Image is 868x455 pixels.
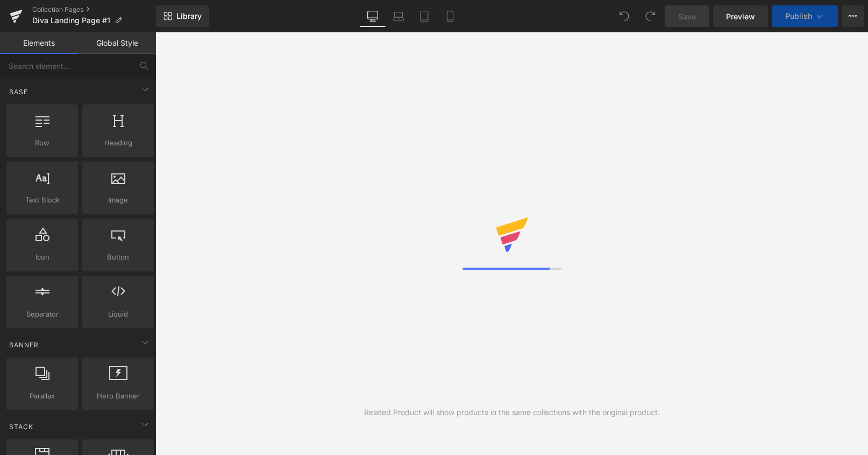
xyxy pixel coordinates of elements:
span: Base [8,87,29,97]
span: Banner [8,340,40,350]
span: Liquid [86,309,151,320]
span: Library [176,11,202,21]
span: Text Block [10,194,75,206]
span: Row [10,137,75,149]
span: Save [678,11,696,22]
a: Mobile [437,5,463,27]
a: Global Style [78,32,156,54]
button: More [842,5,864,27]
span: Button [86,251,151,263]
button: Undo [614,5,635,27]
button: Redo [639,5,661,27]
span: Hero Banner [86,390,151,402]
a: Preview [713,5,768,27]
span: Icon [10,251,75,263]
a: Collection Pages [32,5,156,14]
span: Preview [726,11,755,22]
div: Related Product will show products in the same collections with the original product. [364,407,660,418]
span: Heading [86,137,151,149]
span: Parallax [10,390,75,402]
a: New Library [156,5,209,27]
span: Stack [8,422,34,432]
span: Diva Landing Page #1 [32,16,110,25]
a: Laptop [386,5,411,27]
span: Separator [10,309,75,320]
button: Publish [772,5,838,27]
a: Tablet [411,5,437,27]
span: Publish [785,12,812,20]
span: Image [86,194,151,206]
a: Desktop [360,5,386,27]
